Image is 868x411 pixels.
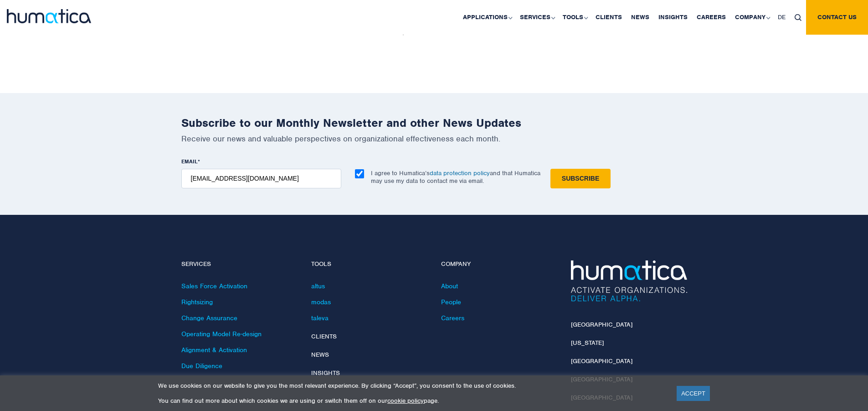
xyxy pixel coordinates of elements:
[355,169,364,178] input: I agree to Humatica’sdata protection policyand that Humatica may use my data to contact me via em...
[441,314,464,322] a: Careers
[430,169,490,177] a: data protection policy
[441,282,458,290] a: About
[311,314,329,322] a: taleva
[795,14,801,21] img: search_icon
[778,13,786,21] span: DE
[550,169,611,188] input: Subscribe
[181,169,341,188] input: name@company.com
[181,330,262,338] a: Operating Model Re-design
[571,357,632,365] a: [GEOGRAPHIC_DATA]
[181,346,247,354] a: Alignment & Activation
[387,397,424,405] a: cookie policy
[181,134,687,144] p: Receive our news and valuable perspectives on organizational effectiveness each month.
[571,260,687,302] img: Humatica
[441,260,557,268] h4: Company
[311,260,427,268] h4: Tools
[158,382,665,390] p: We use cookies on our website to give you the most relevant experience. By clicking “Accept”, you...
[311,298,331,306] a: modas
[181,298,213,306] a: Rightsizing
[311,351,329,359] a: News
[371,169,540,185] p: I agree to Humatica’s and that Humatica may use my data to contact me via email.
[571,339,604,347] a: [US_STATE]
[158,397,665,405] p: You can find out more about which cookies we are using or switch them off on our page.
[7,9,91,23] img: logo
[181,282,247,290] a: Sales Force Activation
[181,116,687,130] h2: Subscribe to our Monthly Newsletter and other News Updates
[311,333,337,340] a: Clients
[181,362,222,370] a: Due Diligence
[181,158,198,165] span: EMAIL
[677,386,710,401] a: ACCEPT
[311,282,325,290] a: altus
[181,260,298,268] h4: Services
[311,369,340,377] a: Insights
[441,298,461,306] a: People
[571,321,632,328] a: [GEOGRAPHIC_DATA]
[181,314,237,322] a: Change Assurance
